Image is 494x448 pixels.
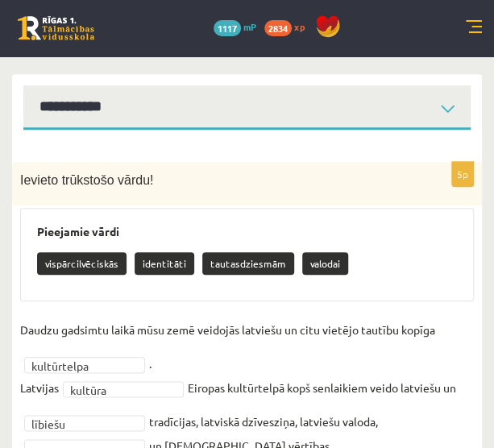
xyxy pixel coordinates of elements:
[451,161,474,187] p: 5p
[264,20,313,33] a: 2834 xp
[20,375,59,400] p: Latvijas
[214,20,241,36] span: 1117
[202,252,294,275] p: tautasdziesmām
[20,317,435,342] p: Daudzu gadsimtu laikā mūsu zemē veidojās latviešu un citu vietējo tautību kopīga
[135,252,194,275] p: identitāti
[37,252,127,275] p: vispārcilvēciskās
[31,416,123,432] span: lībiešu
[18,16,94,40] a: Rīgas 1. Tālmācības vidusskola
[20,173,153,187] span: Ievieto trūkstošo vārdu!
[63,381,184,397] a: kultūra
[302,252,348,275] p: valodai
[24,357,145,373] a: kultūrtelpa
[31,358,123,374] span: kultūrtelpa
[294,20,305,33] span: xp
[264,20,292,36] span: 2834
[70,382,162,398] span: kultūra
[243,20,256,33] span: mP
[37,225,457,239] h3: Pieejamie vārdi
[24,415,145,431] a: lībiešu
